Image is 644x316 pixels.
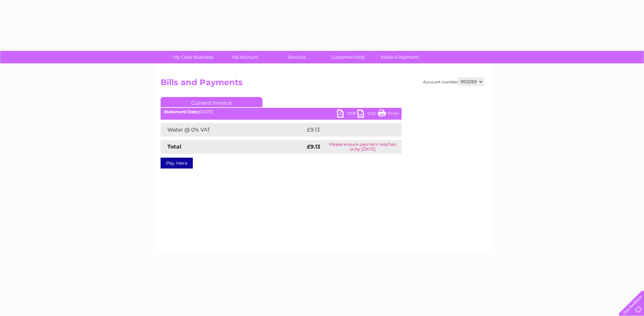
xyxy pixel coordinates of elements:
a: Print [378,110,398,119]
strong: Total [167,143,181,150]
td: Please ensure payment reaches us by [DATE] [324,140,402,154]
a: My Clear Business [165,51,221,63]
div: Account number [423,78,484,86]
a: Pay Here [161,158,193,169]
a: My Account [217,51,273,63]
b: Statement Date: [164,109,199,114]
a: CSV [357,110,378,119]
a: Current Invoice [161,97,262,107]
a: Services [269,51,325,63]
strong: £9.13 [307,143,320,150]
h2: Bills and Payments [161,78,484,91]
div: [DATE] [161,110,402,114]
td: Water @ 0% VAT [161,123,305,137]
a: Make A Payment [372,51,428,63]
a: Customer Help [320,51,376,63]
a: PDF [337,110,357,119]
td: £9.13 [305,123,385,137]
